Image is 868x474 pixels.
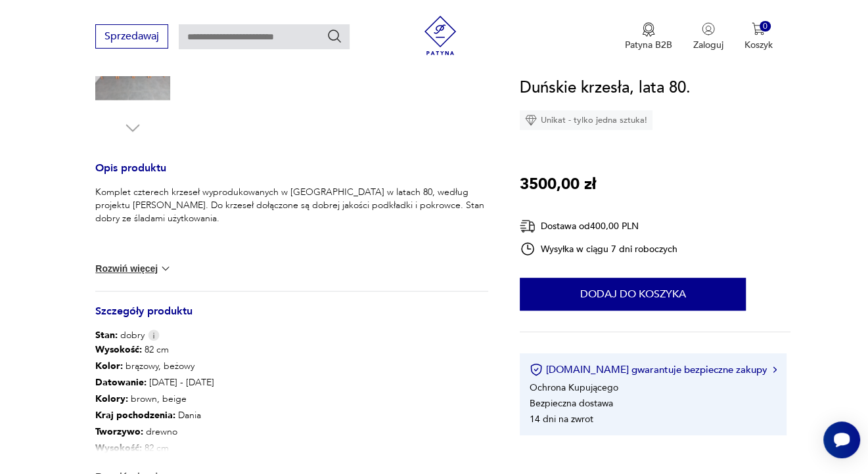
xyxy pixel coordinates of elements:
[95,442,142,454] b: Wysokość :
[530,363,543,376] img: Ikona certyfikatu
[95,424,214,441] p: drewno
[625,39,672,51] p: Patyna B2B
[159,262,172,275] img: chevron down
[95,307,488,329] h3: Szczegóły produktu
[625,22,672,51] button: Patyna B2B
[95,186,488,225] p: Komplet czterech krzeseł wyprodukowanych w [GEOGRAPHIC_DATA] w latach 80, według projektu [PERSON...
[95,409,175,421] b: Kraj pochodzenia :
[520,172,596,197] p: 3500,00 zł
[95,375,214,391] p: [DATE] - [DATE]
[520,241,677,257] div: Wysyłka w ciągu 7 dni roboczych
[95,391,214,408] p: brown, beige
[702,22,715,35] img: Ikonka użytkownika
[520,75,691,100] h1: Duńskie krzesła, lata 80.
[95,329,145,342] span: dobry
[530,381,618,394] li: Ochrona Kupującego
[744,22,773,51] button: 0Koszyk
[95,262,171,275] button: Rozwiń więcej
[525,114,537,126] img: Ikona diamentu
[752,22,765,35] img: Ikona koszyka
[327,28,342,44] button: Szukaj
[95,360,123,372] b: Kolor:
[642,22,655,37] img: Ikona medalu
[95,33,168,42] a: Sprzedawaj
[823,421,860,458] iframe: Smartsupp widget button
[95,441,214,457] p: 82 cm
[530,363,776,376] button: [DOMAIN_NAME] gwarantuje bezpieczne zakupy
[95,342,214,358] p: 82 cm
[95,329,118,341] b: Stan:
[530,397,613,410] li: Bezpieczna dostawa
[693,39,723,51] p: Zaloguj
[520,218,536,234] img: Ikona dostawy
[744,39,773,51] p: Koszyk
[95,393,128,405] b: Kolory :
[95,376,147,389] b: Datowanie :
[148,330,160,341] img: Info icon
[421,16,460,55] img: Patyna - sklep z meblami i dekoracjami vintage
[95,24,168,49] button: Sprzedawaj
[520,110,652,130] div: Unikat - tylko jedna sztuka!
[95,408,214,424] p: Dania
[95,358,214,375] p: brązowy, beżowy
[625,22,672,51] a: Ikona medaluPatyna B2B
[95,425,143,438] b: Tworzywo :
[520,218,677,234] div: Dostawa od 400,00 PLN
[773,366,777,373] img: Ikona strzałki w prawo
[520,278,746,311] button: Dodaj do koszyka
[693,22,723,51] button: Zaloguj
[95,164,488,186] h3: Opis produktu
[530,413,593,425] li: 14 dni na zwrot
[95,343,142,356] b: Wysokość :
[760,21,771,32] div: 0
